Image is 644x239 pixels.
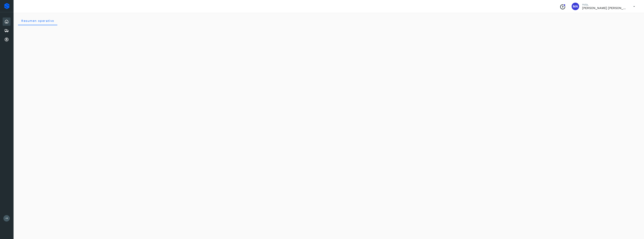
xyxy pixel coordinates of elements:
div: Cuentas por cobrar [3,36,11,44]
p: Marco Antonio Ortiz Jurado [582,6,627,10]
div: Embarques [3,27,11,35]
div: Inicio [3,17,11,26]
p: Hola, [582,3,627,6]
span: Resumen operativo [21,19,54,23]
